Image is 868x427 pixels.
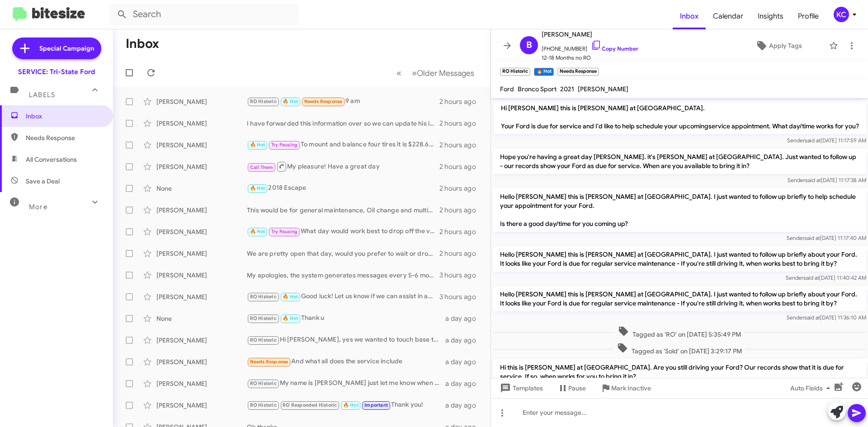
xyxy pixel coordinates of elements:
[613,343,745,356] span: Tagged as 'Sold' on [DATE] 3:29:17 PM
[343,402,359,408] span: 🔥 Hot
[283,99,298,104] span: 🔥 Hot
[439,119,483,128] div: 2 hours ago
[786,274,866,281] span: Sender [DATE] 11:40:42 AM
[445,357,483,366] div: a day ago
[250,315,277,321] span: RO Historic
[247,161,439,172] div: My pleasure! Have a great day
[364,402,388,408] span: Important
[156,97,247,106] div: [PERSON_NAME]
[417,68,474,78] span: Older Messages
[412,67,417,79] span: »
[156,249,247,258] div: [PERSON_NAME]
[445,336,483,345] div: a day ago
[250,337,277,343] span: RO Historic
[706,3,750,29] a: Calendar
[493,359,866,385] p: Hi this is [PERSON_NAME] at [GEOGRAPHIC_DATA]. Are you still driving your Ford? Our records show ...
[250,380,277,386] span: RO Historic
[156,184,247,193] div: None
[787,235,866,241] span: Sender [DATE] 11:17:40 AM
[493,246,866,272] p: Hello [PERSON_NAME] this is [PERSON_NAME] at [GEOGRAPHIC_DATA]. I just wanted to follow up briefl...
[156,271,247,280] div: [PERSON_NAME]
[614,326,745,339] span: Tagged as 'RO' on [DATE] 5:35:49 PM
[247,140,439,150] div: To mount and balance four tires it is $228.64 +tax
[156,379,247,388] div: [PERSON_NAME]
[494,100,866,134] p: Hi [PERSON_NAME] this is [PERSON_NAME] at [GEOGRAPHIC_DATA]. Your Ford is due for service and I'd...
[12,38,101,59] a: Special Campaign
[826,7,858,22] button: KC
[591,45,638,52] a: Copy Number
[439,249,483,258] div: 2 hours ago
[283,402,337,408] span: RO Responded Historic
[250,99,277,104] span: RO Historic
[491,380,550,396] button: Templates
[29,91,55,99] span: Labels
[439,162,483,171] div: 2 hours ago
[250,142,265,148] span: 🔥 Hot
[542,53,638,62] span: 12-18 Months no RO
[406,64,480,82] button: Next
[126,37,159,51] h1: Inbox
[247,378,445,389] div: My name is [PERSON_NAME] just let me know when youre redy scheduel I can set that for you.
[26,155,77,164] span: All Conversations
[769,38,802,54] span: Apply Tags
[493,188,866,232] p: Hello [PERSON_NAME] this is [PERSON_NAME] at [GEOGRAPHIC_DATA]. I just wanted to follow up briefl...
[156,227,247,236] div: [PERSON_NAME]
[250,294,277,300] span: RO Historic
[557,68,599,76] small: Needs Response
[500,68,530,76] small: RO Historic
[247,206,439,215] div: This would be for general maintenance, Oil change and multipoint inspection
[805,137,821,144] span: said at
[18,67,95,76] div: SERVICE: Tri-State Ford
[542,40,638,53] span: [PHONE_NUMBER]
[750,3,791,29] a: Insights
[593,380,658,396] button: Mark Inactive
[493,286,866,311] p: Hello [PERSON_NAME] this is [PERSON_NAME] at [GEOGRAPHIC_DATA]. I just wanted to follow up briefl...
[498,380,543,396] span: Templates
[560,85,574,93] span: 2021
[156,357,247,366] div: [PERSON_NAME]
[542,29,638,40] span: [PERSON_NAME]
[392,64,480,82] nav: Page navigation example
[445,379,483,388] div: a day ago
[304,99,343,104] span: Needs Response
[391,64,407,82] button: Previous
[39,44,94,53] span: Special Campaign
[26,112,103,121] span: Inbox
[518,85,557,93] span: Bronco Sport
[578,85,628,93] span: [PERSON_NAME]
[804,314,820,321] span: said at
[156,119,247,128] div: [PERSON_NAME]
[156,162,247,171] div: [PERSON_NAME]
[550,380,593,396] button: Pause
[250,402,277,408] span: RO Historic
[26,133,103,142] span: Needs Response
[250,164,274,170] span: Call Them
[156,292,247,301] div: [PERSON_NAME]
[526,38,532,52] span: B
[247,400,445,410] div: Thank you!
[834,7,849,22] div: KC
[247,249,439,258] div: We are pretty open that day, would you prefer to wait or drop off?
[445,401,483,410] div: a day ago
[493,149,866,174] p: Hope you're having a great day [PERSON_NAME]. it's [PERSON_NAME] at [GEOGRAPHIC_DATA]. Just wante...
[787,314,866,321] span: Sender [DATE] 11:36:10 AM
[156,401,247,410] div: [PERSON_NAME]
[439,184,483,193] div: 2 hours ago
[156,141,247,150] div: [PERSON_NAME]
[247,313,445,324] div: Thank u
[439,271,483,280] div: 3 hours ago
[26,177,60,186] span: Save a Deal
[247,357,445,367] div: And what all does the service include
[791,3,826,29] a: Profile
[247,119,439,128] div: I have forwarded this information over so we can update his information
[247,335,445,345] div: Hi [PERSON_NAME], yes we wanted to touch base to let you know we can schedule these recall remedi...
[445,314,483,323] div: a day ago
[439,141,483,150] div: 2 hours ago
[439,206,483,215] div: 2 hours ago
[247,271,439,280] div: My apologies, the system generates messages every 5-6 months. Please disregard
[283,315,298,321] span: 🔥 Hot
[673,3,706,29] a: Inbox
